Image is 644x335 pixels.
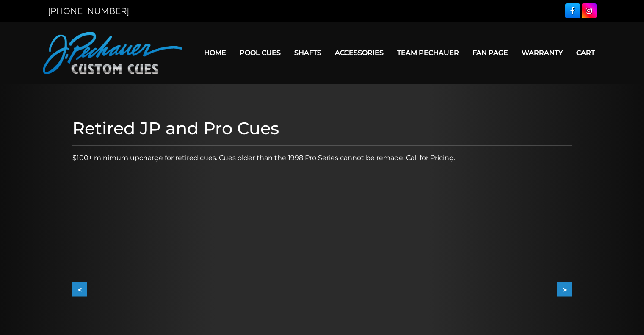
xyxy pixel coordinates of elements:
a: Shafts [287,42,328,64]
p: $100+ minimum upcharge for retired cues. Cues older than the 1998 Pro Series cannot be remade. Ca... [72,153,572,163]
a: Fan Page [466,42,515,64]
a: Team Pechauer [390,42,466,64]
a: Warranty [515,42,569,64]
a: [PHONE_NUMBER] [48,6,129,16]
img: Pechauer Custom Cues [43,32,182,74]
a: Home [197,42,233,64]
button: > [557,282,572,297]
a: Cart [569,42,602,64]
h1: Retired JP and Pro Cues [72,118,572,138]
a: Pool Cues [233,42,287,64]
a: Accessories [328,42,390,64]
div: Carousel Navigation [72,282,572,297]
button: < [72,282,87,297]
